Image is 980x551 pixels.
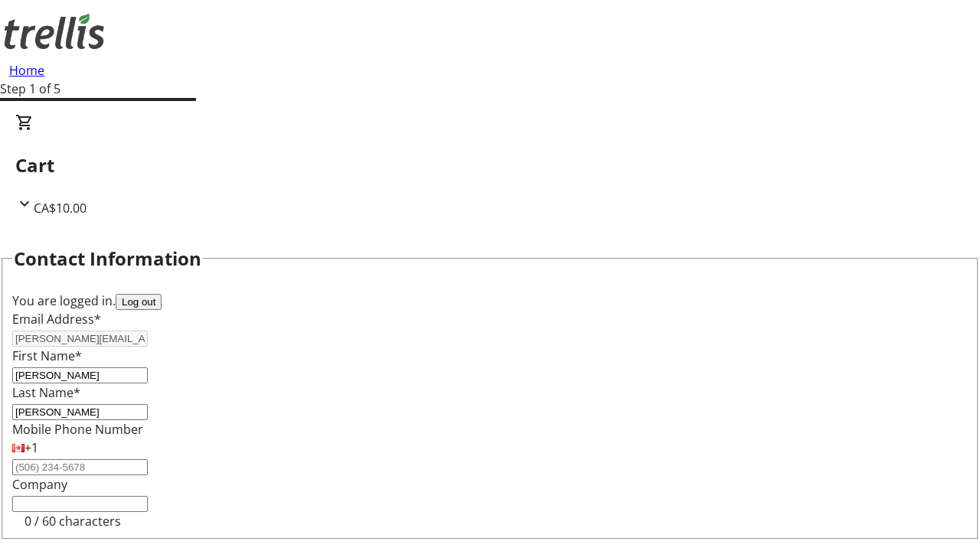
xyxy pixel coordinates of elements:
label: Mobile Phone Number [12,421,143,438]
div: CartCA$10.00 [15,113,965,217]
label: First Name* [12,347,82,364]
div: You are logged in. [12,292,968,310]
label: Last Name* [12,384,80,401]
label: Company [12,476,67,493]
h2: Cart [15,152,965,179]
input: (506) 234-5678 [12,459,148,475]
tr-character-limit: 0 / 60 characters [24,513,121,530]
label: Email Address* [12,311,101,328]
button: Log out [116,294,162,310]
span: CA$10.00 [34,200,87,217]
h2: Contact Information [14,245,201,272]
